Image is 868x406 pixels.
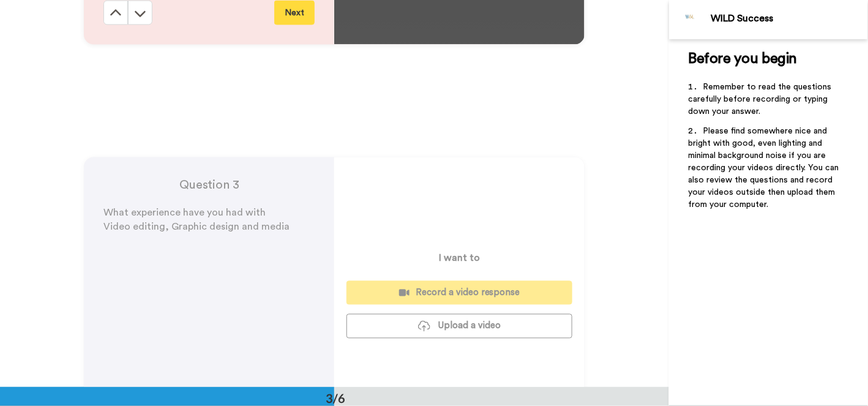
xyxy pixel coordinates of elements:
p: I want to [439,251,480,266]
span: Video editing, Graphic design and media [103,222,290,232]
span: Remember to read the questions carefully before recording or typing down your answer. [689,83,834,116]
img: Profile Image [676,5,705,34]
button: Upload a video [346,314,572,338]
div: WILD Success [711,13,867,24]
button: Record a video response [346,281,572,305]
div: Record a video response [356,287,563,299]
span: Please find somewhere nice and bright with good, even lighting and minimal background noise if yo... [689,127,842,209]
h4: Question 3 [103,177,315,194]
span: Before you begin [689,51,797,66]
span: What experience have you had with [103,208,266,218]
